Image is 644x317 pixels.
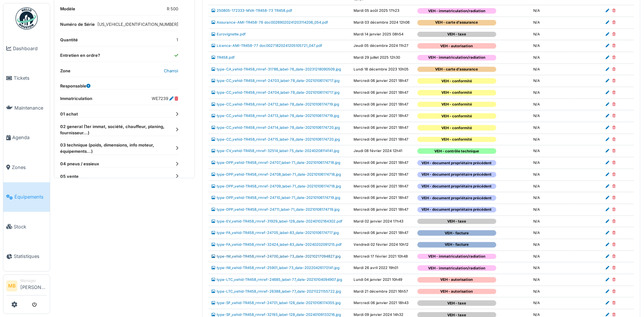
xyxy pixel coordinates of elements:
td: N/A [531,28,572,40]
a: Agenda [3,123,50,153]
span: Statistiques [14,253,47,260]
a: Licence-AMI-TR458-77 doc00271820241205105721_047.pdf [211,44,322,48]
td: Mercredi 06 janvier 2021 18h47 [351,180,414,192]
a: type-CC_vehid-TR458_rmref-24712_label-78_date-20210106174719.jpg [211,102,339,106]
td: Mercredi 06 janvier 2021 18h47 [351,122,414,134]
a: MB Manager[PERSON_NAME] [6,278,47,296]
a: Maintenance [3,93,50,123]
a: type-LTC_vehid-TR458_rmref-24685_label-77_date-20210104094907.jpg [211,278,342,282]
td: Mercredi 06 janvier 2021 18h47 [351,157,414,169]
td: Mercredi 06 janvier 2021 18h47 [351,227,414,239]
td: Jeudi 05 décembre 2024 11h27 [351,40,414,52]
td: N/A [531,145,572,157]
div: VEH - document propriétaire précédent [417,207,496,213]
dt: Entretien en ordre? [60,52,100,62]
td: N/A [531,52,572,63]
td: Mardi 05 août 2025 17h23 [351,5,414,17]
a: Charroi [164,68,178,73]
div: VEH - taxe [417,219,496,224]
td: N/A [531,227,572,239]
td: Mercredi 06 janvier 2021 18h43 [351,297,414,309]
td: Vendredi 02 février 2024 10h12 [351,239,414,251]
a: type-CC_vehid-TR458_rmref-24715_label-78_date-20210106174720.jpg [211,137,340,141]
a: type-DPP_vehid-TR458_rmref-24708_label-71_date-20210106174718.jpg [211,172,341,176]
div: VEH - conformité [417,90,496,96]
a: Dashboard [3,34,50,63]
div: VEH - immatriculation/radiation [417,55,496,61]
a: type-FA_vehid-TR458_rmref-24705_label-83_date-20210106174717.jpg [211,231,339,235]
td: N/A [531,99,572,110]
a: type-CC_vehid-TR458_rmref-24704_label-78_date-20210106174717.jpg [211,90,340,94]
span: Tickets [14,75,47,82]
div: VEH - immatriculation/radiation [417,254,496,259]
td: N/A [531,262,572,274]
span: Agenda [12,134,47,141]
div: VEH - autorisation [417,289,496,294]
div: Manager [20,278,47,283]
a: Zones [3,152,50,182]
td: N/A [531,40,572,52]
div: VEH - conformité [417,102,496,107]
dt: Zone [60,68,70,77]
td: N/A [531,251,572,262]
td: Mardi 26 avril 2022 19h01 [351,262,414,274]
a: type-DPP_vehid-TR458_rmref-24707_label-71_date-20210106174718.jpg [211,161,340,165]
div: VEH - carte d'assurance [417,67,496,72]
div: VEH - autorisation [417,43,496,49]
div: VEH - conformité [417,78,496,84]
dd: R 500 [167,6,178,12]
td: N/A [531,122,572,134]
td: N/A [531,192,572,204]
span: Équipements [14,193,47,200]
dt: 02 general (1er immat, société, chauffeur, planing, fournisseur...) [60,124,178,136]
a: Statistiques [3,242,50,272]
a: Tickets [3,63,50,93]
div: VEH - immatriculation/radiation [417,265,496,271]
div: VEH - document propriétaire précédent [417,160,496,166]
td: Mercredi 06 janvier 2021 18h47 [351,75,414,87]
div: VEH - facture [417,230,496,236]
td: N/A [531,63,572,75]
dd: 1 [176,37,178,43]
span: Maintenance [14,104,47,111]
td: Lundi 18 décembre 2023 10h05 [351,63,414,75]
div: VEH - document propriétaire précédent [417,195,496,201]
div: VEH - conformité [417,137,496,142]
div: VEH - carte d'assurance [417,20,496,25]
dt: Numéro de Série [60,21,95,31]
a: type-SF_vehid-TR458_rmref-32193_label-128_date-20240109133216.jpg [211,313,341,317]
div: VEH - facture [417,242,496,248]
div: VEH - document propriétaire précédent [417,184,496,189]
a: type-IM_vehid-TR458_rmref-24700_label-73_date-20210217094827.jpg [211,254,341,258]
dt: 04 pneus / essieux [60,161,178,167]
a: type-DPP_vehid-TR458_rmref-24711_label-71_date-20210106174719.jpg [211,207,340,211]
a: type-CA_vehid-TR458_rmref-31786_label-76_date-20231218090509.jpg [211,67,341,71]
div: VEH - conformité [417,113,496,119]
div: VEH - conformité [417,125,496,131]
div: VEH - taxe [417,300,496,306]
div: VEH - immatriculation/radiation [417,8,496,14]
td: N/A [531,87,572,99]
img: Badge_color-CXgf-gQk.svg [16,7,38,30]
a: type-CV_vehid-TR458_rmref-32514_label-75_date-20240208114141.jpg [211,149,339,153]
td: N/A [531,110,572,122]
a: TR458.pdf [211,55,235,59]
a: Assurance-AMI-TR458-76 doc00269020241203114206_054.pdf [211,20,328,24]
td: N/A [531,157,572,169]
td: N/A [531,169,572,180]
td: N/A [531,204,572,216]
dt: Quantité [60,37,78,46]
td: Mercredi 06 janvier 2021 18h47 [351,192,414,204]
td: Mercredi 06 janvier 2021 18h47 [351,134,414,145]
td: Mardi 29 juillet 2025 12h30 [351,52,414,63]
a: type-FA_vehid-TR458_rmref-32424_label-83_date-20240202091215.pdf [211,242,342,247]
dt: Responsable [60,83,90,89]
td: Mardi 21 décembre 2021 16h57 [351,286,414,297]
span: Zones [12,164,47,171]
td: N/A [531,286,572,297]
a: type-SF_vehid-TR458_rmref-24701_label-128_date-20210106174355.jpg [211,301,341,305]
a: Stock [3,212,50,242]
div: VEH - taxe [417,32,496,37]
dt: 01 achat [60,111,178,117]
a: type-DPP_vehid-TR458_rmref-24710_label-71_date-20210106174719.jpg [211,196,340,200]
